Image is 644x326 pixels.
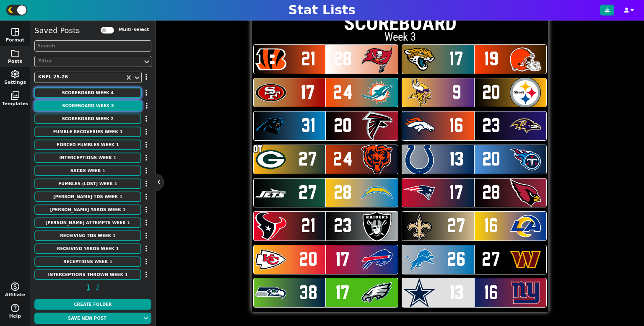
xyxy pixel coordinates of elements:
[34,191,141,202] button: [PERSON_NAME] TDs Week 1
[334,182,353,203] span: 28
[118,26,149,34] label: Multi-select
[34,114,141,124] button: SCOREBOARD Week 2
[34,313,140,324] button: Save new post
[34,26,80,35] h5: Saved Posts
[301,215,316,236] span: 21
[449,115,464,136] span: 16
[10,27,20,37] span: space_dashboard
[288,3,356,18] h1: Stat Lists
[299,182,318,203] span: 27
[299,148,318,169] span: 27
[10,69,20,79] span: settings
[449,48,464,69] span: 17
[34,299,151,310] button: Create Folder
[334,48,353,69] span: 28
[483,148,501,169] span: 20
[252,31,548,43] h2: Week 3
[10,303,20,313] span: help
[484,282,499,303] span: 16
[34,230,141,241] button: Receiving TDs Week 1
[38,74,121,81] div: KNFL 25-26
[452,82,462,103] span: 9
[34,153,141,163] button: Interceptions Week 1
[334,115,353,136] span: 20
[34,140,141,150] button: Forced Fumbles Week 1
[34,88,141,98] button: SCOREBOARD Week 4
[483,82,501,103] span: 20
[34,256,141,267] button: Receptions Week 1
[34,179,141,189] button: Fumbles (Lost) Week 1
[85,282,91,292] span: 1
[450,148,464,169] span: 13
[34,269,141,280] button: Interceptions Thrown Week 1
[10,91,20,101] span: photo_library
[334,215,353,236] span: 23
[252,14,548,34] h1: SCOREBOARD
[94,282,101,292] span: 2
[301,48,316,69] span: 21
[333,148,353,169] span: 24
[253,145,262,153] div: OT
[447,215,466,236] span: 27
[34,204,141,215] button: [PERSON_NAME] Yards Week 1
[34,101,142,111] button: SCOREBOARD Week 3
[333,82,353,103] span: 24
[301,82,316,103] span: 17
[10,48,20,58] span: folder
[484,48,499,69] span: 19
[449,182,464,203] span: 17
[34,166,141,176] button: Sacks Week 1
[34,243,141,254] button: Receiving Yards Week 1
[336,248,351,269] span: 17
[482,248,501,269] span: 27
[483,182,501,203] span: 28
[301,115,316,136] span: 31
[447,248,466,269] span: 26
[299,282,318,303] span: 38
[299,248,318,269] span: 20
[483,115,501,136] span: 23
[34,127,141,137] button: Fumble Recoveries Week 1
[10,282,20,292] span: monetization_on
[450,282,464,303] span: 13
[336,282,351,303] span: 17
[34,40,151,52] input: Search
[34,217,141,228] button: [PERSON_NAME] Attempts Week 1
[484,215,499,236] span: 16
[38,58,139,65] div: Filter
